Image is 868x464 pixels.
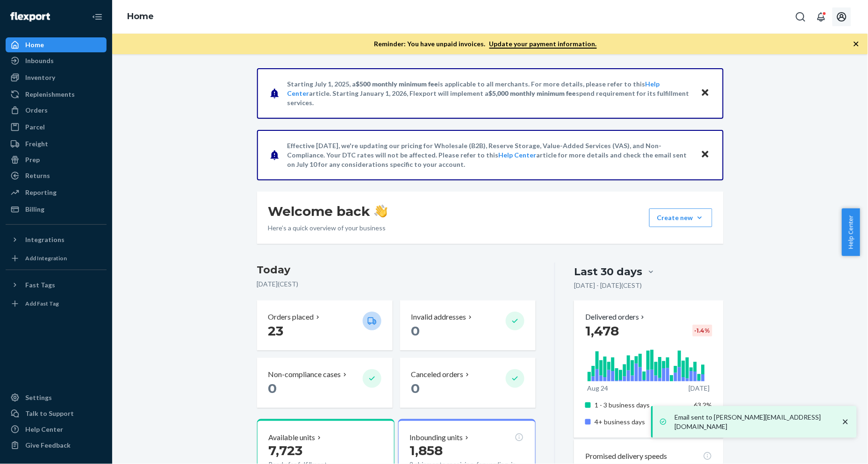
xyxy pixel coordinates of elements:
div: Integrations [25,235,65,244]
a: Help Center [499,151,537,159]
span: 0 [411,380,420,396]
p: [DATE] - [DATE] ( CEST ) [574,281,642,290]
button: Give Feedback [6,438,107,453]
a: Prep [6,152,107,167]
p: [DATE] ( CEST ) [257,279,536,289]
button: Open account menu [832,7,851,26]
div: Fast Tags [25,280,55,290]
div: Give Feedback [25,441,71,450]
span: 1,478 [585,323,619,339]
a: Reporting [6,185,107,200]
p: Email sent to [PERSON_NAME][EMAIL_ADDRESS][DOMAIN_NAME] [674,413,832,431]
p: Reminder: You have unpaid invoices. [374,39,597,49]
p: Starting July 1, 2025, a is applicable to all merchants. For more details, please refer to this a... [287,79,692,107]
a: Update your payment information. [489,40,597,49]
p: Aug 24 [587,384,608,393]
span: 1,858 [410,443,443,458]
h3: Today [257,263,536,278]
svg: close toast [841,417,850,427]
img: Flexport logo [10,12,50,21]
div: Prep [25,155,40,164]
p: Canceled orders [411,369,464,380]
a: Replenishments [6,87,107,102]
a: Home [127,11,154,21]
a: Freight [6,136,107,151]
a: Inbounds [6,53,107,68]
p: 1 - 3 business days [595,400,687,410]
a: Home [6,37,107,52]
p: Here’s a quick overview of your business [268,223,387,233]
p: Invalid addresses [411,312,466,322]
a: Talk to Support [6,406,107,421]
h1: Welcome back [268,203,387,220]
div: Settings [25,393,52,402]
button: Orders placed 23 [257,300,393,350]
a: Inventory [6,70,107,85]
p: Inbounding units [410,432,463,443]
div: Orders [25,106,48,115]
p: Effective [DATE], we're updating our pricing for Wholesale (B2B), Reserve Storage, Value-Added Se... [287,141,692,169]
div: Last 30 days [574,264,642,279]
a: Add Fast Tag [6,296,107,311]
div: Billing [25,205,44,214]
p: Orders placed [268,312,314,322]
button: Close [699,148,711,162]
button: Fast Tags [6,278,107,293]
p: Non-compliance cases [268,369,341,380]
a: Settings [6,390,107,405]
p: Promised delivery speeds [585,451,667,462]
button: Close Navigation [88,7,107,26]
a: Returns [6,168,107,183]
span: 0 [411,323,420,339]
div: Replenishments [25,90,75,99]
button: Canceled orders 0 [400,358,536,408]
button: Invalid addresses 0 [400,300,536,350]
div: -1.4 % [693,325,712,336]
div: Add Integration [25,254,67,262]
a: Add Integration [6,251,107,266]
div: Help Center [25,425,63,434]
div: Parcel [25,122,45,132]
button: Delivered orders [585,312,646,322]
button: Open notifications [812,7,831,26]
span: 23 [268,323,284,339]
span: $500 monthly minimum fee [356,80,438,88]
div: Reporting [25,188,57,197]
p: [DATE] [689,384,710,393]
div: Inbounds [25,56,54,65]
a: Parcel [6,120,107,135]
p: 4+ business days [595,417,687,427]
div: Freight [25,139,48,149]
div: Home [25,40,44,50]
a: Help Center [6,422,107,437]
img: hand-wave emoji [374,205,387,218]
span: 63.2% [694,401,712,409]
p: Available units [269,432,316,443]
button: Open Search Box [791,7,810,26]
div: Add Fast Tag [25,300,59,307]
div: Returns [25,171,50,180]
button: Non-compliance cases 0 [257,358,393,408]
button: Close [699,86,711,100]
ol: breadcrumbs [120,3,161,30]
span: $5,000 monthly minimum fee [489,89,576,97]
a: Orders [6,103,107,118]
div: Inventory [25,73,55,82]
span: 0 [268,380,277,396]
button: Help Center [842,208,860,256]
span: 7,723 [269,443,303,458]
button: Create new [649,208,712,227]
div: Talk to Support [25,409,74,418]
a: Billing [6,202,107,217]
button: Integrations [6,232,107,247]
